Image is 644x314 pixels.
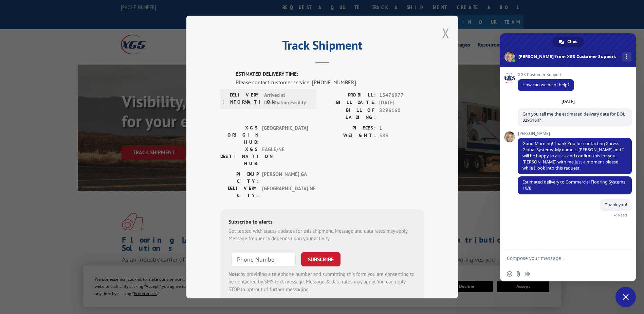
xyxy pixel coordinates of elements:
span: Insert an emoji [507,271,512,277]
span: Can you tell me the estimated delivery date for BOL 8296160? [522,111,625,123]
span: [GEOGRAPHIC_DATA] [262,124,308,146]
span: [GEOGRAPHIC_DATA] , NE [262,185,308,199]
label: DELIVERY CITY: [220,185,259,199]
span: Send a file [516,271,521,277]
span: EAGLE/NE [262,146,308,167]
div: More channels [622,52,631,62]
label: ESTIMATED DELIVERY TIME: [236,70,424,78]
span: Estimated delivery to Commercial Flooring Systems 10/8 [522,179,625,191]
label: PIECES: [322,124,376,132]
span: Chat [567,37,577,47]
textarea: Compose your message... [507,255,614,261]
span: How can we be of help? [522,82,569,88]
div: Subscribe to alerts [228,217,416,227]
label: PROBILL: [322,91,376,99]
span: 8296160 [379,107,424,121]
input: Phone Number [231,252,296,266]
div: [DATE] [562,100,575,104]
div: Get texted with status updates for this shipment. Message and data rates may apply. Message frequ... [228,227,416,243]
button: SUBSCRIBE [301,252,341,266]
span: [DATE] [379,99,424,107]
span: Good Morning! Thank You for contacting Xpress Global Systems. My name is [PERSON_NAME] and I will... [522,141,624,171]
div: Chat [553,37,584,47]
span: XGS Customer Support [518,72,574,77]
label: PICKUP CITY: [220,171,259,185]
span: 15476977 [379,91,424,99]
span: [PERSON_NAME] [518,131,632,136]
button: Close modal [442,24,449,42]
span: 1 [379,124,424,132]
div: by providing a telephone number and submitting this form you are consenting to be contacted by SM... [228,271,416,294]
h2: Track Shipment [220,40,424,53]
label: WEIGHT: [322,132,376,140]
div: Please contact customer service: [PHONE_NUMBER]. [236,78,424,86]
label: XGS DESTINATION HUB: [220,146,259,167]
label: BILL OF LADING: [322,107,376,121]
span: [PERSON_NAME] , GA [262,171,308,185]
span: 585 [379,132,424,140]
label: DELIVERY INFORMATION: [222,91,261,107]
label: XGS ORIGIN HUB: [220,124,259,146]
div: Close chat [615,287,636,307]
span: Arrived at Destination Facility [264,91,310,107]
span: Audio message [525,271,530,277]
span: Thank you! [605,202,627,208]
strong: Note: [228,271,240,277]
label: BILL DATE: [322,99,376,107]
span: Read [618,213,627,217]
